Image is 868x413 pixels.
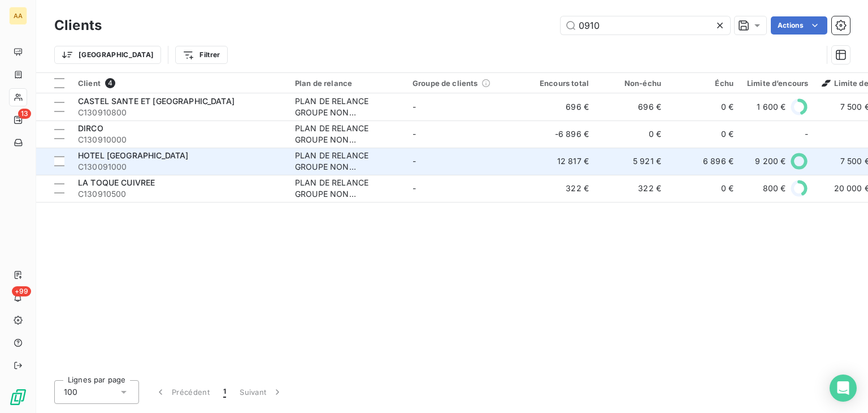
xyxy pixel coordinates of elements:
td: 0 € [668,93,740,121]
span: - [413,129,416,139]
div: PLAN DE RELANCE GROUPE NON AUTOMATIQUE [295,123,399,145]
span: 100 [64,386,77,398]
span: C130091000 [78,161,281,173]
td: 322 € [596,175,668,202]
input: Rechercher [561,16,730,35]
div: AA [9,7,27,25]
span: Groupe de clients [413,79,478,88]
span: HOTEL [GEOGRAPHIC_DATA] [78,150,188,160]
h3: Clients [54,15,102,36]
span: 9 200 € [755,156,785,167]
div: PLAN DE RELANCE GROUPE NON AUTOMATIQUE [295,96,399,118]
td: 12 817 € [523,148,596,175]
span: - [413,102,416,111]
td: 5 921 € [596,148,668,175]
div: Open Intercom Messenger [830,375,857,402]
button: Suivant [233,380,290,404]
span: +99 [12,286,31,296]
td: 0 € [668,175,740,202]
td: 696 € [596,93,668,121]
img: Logo LeanPay [9,388,27,406]
span: C130910000 [78,134,281,145]
span: C130910500 [78,188,281,200]
button: [GEOGRAPHIC_DATA] [54,46,161,64]
div: Plan de relance [295,79,399,88]
span: 800 € [763,183,786,194]
span: C130910800 [78,107,281,118]
span: - [413,183,416,193]
span: 1 [223,386,226,398]
td: 6 896 € [668,148,740,175]
div: PLAN DE RELANCE GROUPE NON AUTOMATIQUE [295,150,399,173]
div: Encours total [530,79,589,88]
span: DIRCO [78,123,103,133]
span: 4 [105,78,115,88]
span: LA TOQUE CUIVREE [78,178,155,187]
button: Précédent [148,380,216,404]
div: PLAN DE RELANCE GROUPE NON AUTOMATIQUE [295,177,399,200]
div: Non-échu [602,79,661,88]
span: CASTEL SANTE ET [GEOGRAPHIC_DATA] [78,96,235,106]
td: 696 € [523,93,596,121]
button: Actions [771,16,827,35]
div: Limite d’encours [747,79,808,88]
span: - [805,128,808,140]
button: 1 [216,380,233,404]
span: 1 600 € [757,101,785,113]
div: Échu [675,79,734,88]
span: Client [78,79,101,88]
td: -6 896 € [523,121,596,148]
span: - [413,156,416,166]
button: Filtrer [175,46,227,64]
td: 0 € [596,121,668,148]
td: 322 € [523,175,596,202]
td: 0 € [668,121,740,148]
span: 13 [18,109,31,119]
